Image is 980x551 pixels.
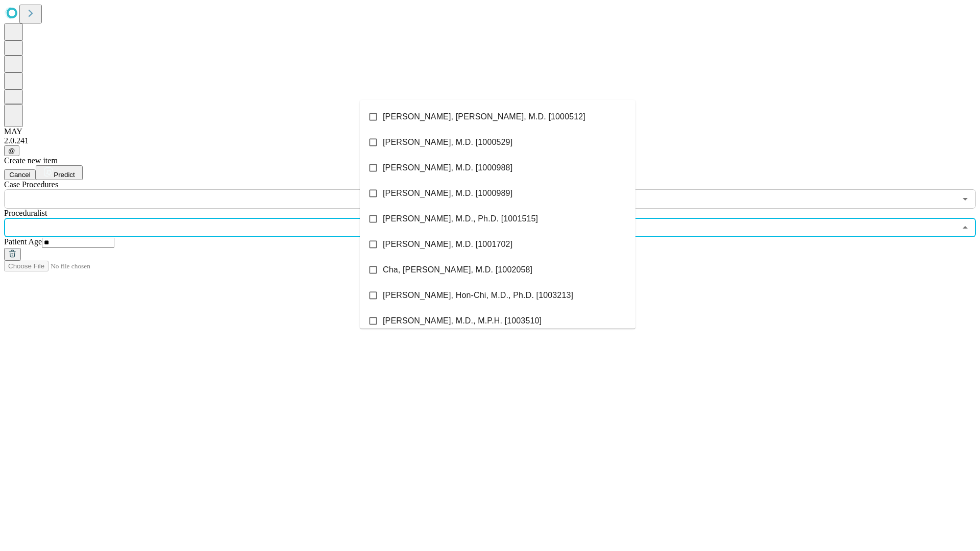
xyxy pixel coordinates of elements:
[4,237,42,246] span: Patient Age
[4,209,47,217] span: Proceduralist
[4,136,976,145] div: 2.0.241
[4,180,58,189] span: Scheduled Procedure
[383,111,585,123] span: [PERSON_NAME], [PERSON_NAME], M.D. [1000512]
[383,264,532,276] span: Cha, [PERSON_NAME], M.D. [1002058]
[4,156,58,165] span: Create new item
[4,169,36,180] button: Cancel
[383,238,512,251] span: [PERSON_NAME], M.D. [1001702]
[958,192,972,206] button: Open
[54,171,75,179] span: Predict
[4,145,19,156] button: @
[383,213,538,225] span: [PERSON_NAME], M.D., Ph.D. [1001515]
[4,127,976,136] div: MAY
[383,315,542,327] span: [PERSON_NAME], M.D., M.P.H. [1003510]
[383,136,512,148] span: [PERSON_NAME], M.D. [1000529]
[9,171,31,179] span: Cancel
[36,165,83,180] button: Predict
[383,187,512,199] span: [PERSON_NAME], M.D. [1000989]
[383,162,512,174] span: [PERSON_NAME], M.D. [1000988]
[8,147,15,155] span: @
[958,220,972,235] button: Close
[383,289,573,302] span: [PERSON_NAME], Hon-Chi, M.D., Ph.D. [1003213]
